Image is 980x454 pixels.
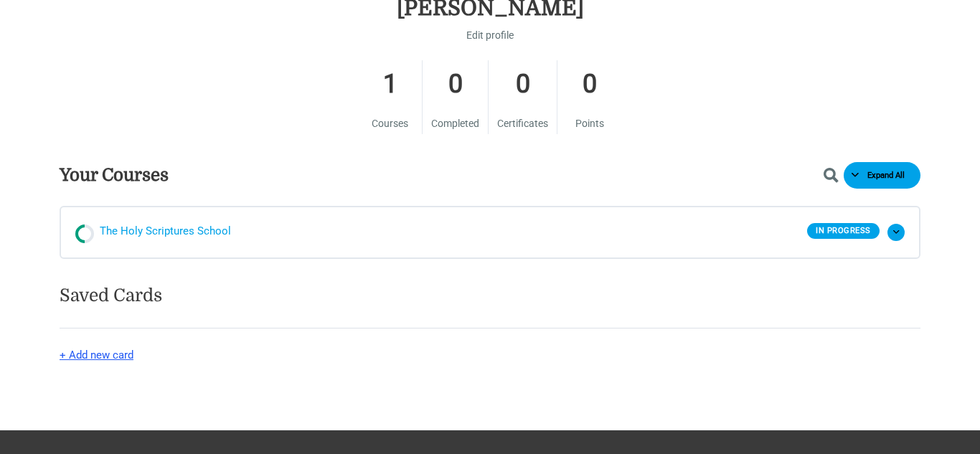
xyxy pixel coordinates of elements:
[60,288,920,316] h2: Saved Cards
[566,60,613,108] strong: 0
[497,60,548,108] strong: 0
[60,164,169,186] h3: Your Courses
[807,223,880,239] div: In Progress
[431,118,479,129] span: Completed
[431,60,479,108] strong: 0
[859,171,913,181] span: Expand All
[466,26,514,44] a: Edit profile
[497,118,548,129] span: Certificates
[823,167,847,184] button: Show Courses Search Field
[844,162,920,189] button: Expand All
[100,222,231,243] span: The Holy Scriptures School
[60,347,133,364] button: + Add new card
[367,60,413,108] strong: 1
[372,118,408,129] span: Courses
[575,118,604,129] span: Points
[75,222,807,243] a: In progress The Holy Scriptures School
[72,221,98,247] div: In progress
